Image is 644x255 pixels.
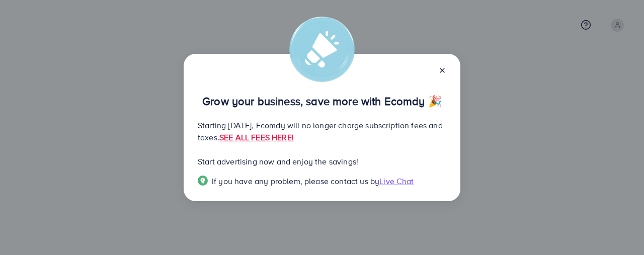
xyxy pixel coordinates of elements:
span: Live Chat [379,176,414,187]
p: Start advertising now and enjoy the savings! [198,155,446,167]
img: Popup guide [198,176,208,186]
span: If you have any problem, please contact us by [212,176,379,187]
p: Grow your business, save more with Ecomdy 🎉 [198,95,446,107]
img: alert [289,17,355,82]
p: Starting [DATE], Ecomdy will no longer charge subscription fees and taxes. [198,119,446,143]
a: SEE ALL FEES HERE! [219,132,294,143]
